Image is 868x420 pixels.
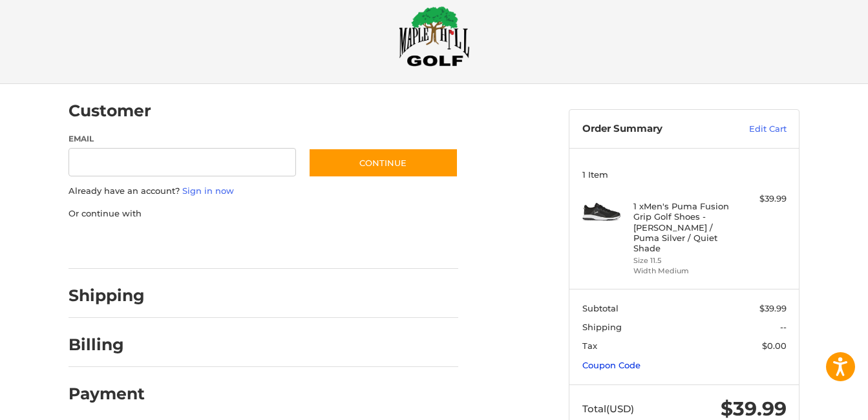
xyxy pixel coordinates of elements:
li: Width Medium [633,266,732,277]
img: Maple Hill Golf [399,6,470,67]
div: $39.99 [736,193,787,205]
iframe: PayPal-paylater [174,233,271,256]
span: -- [780,322,787,332]
span: Tax [582,341,597,351]
h4: 1 x Men's Puma Fusion Grip Golf Shoes - [PERSON_NAME] / Puma Silver / Quiet Shade [633,201,732,253]
label: Email [69,133,296,145]
p: Already have an account? [69,185,458,198]
p: Or continue with [69,207,458,220]
a: Coupon Code [582,360,640,370]
h2: Payment [69,384,145,404]
a: Edit Cart [721,123,787,136]
h3: 1 Item [582,169,787,180]
h2: Customer [69,101,151,121]
h2: Billing [69,335,144,355]
span: Total (USD) [582,403,634,415]
iframe: PayPal-venmo [284,233,381,256]
span: $0.00 [762,341,787,351]
a: Sign in now [182,185,234,196]
li: Size 11.5 [633,255,732,266]
button: Continue [308,148,458,178]
iframe: PayPal-paypal [65,233,162,256]
h2: Shipping [69,286,145,306]
span: Subtotal [582,303,619,313]
span: $39.99 [759,303,787,313]
span: Shipping [582,322,622,332]
h3: Order Summary [582,123,721,136]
